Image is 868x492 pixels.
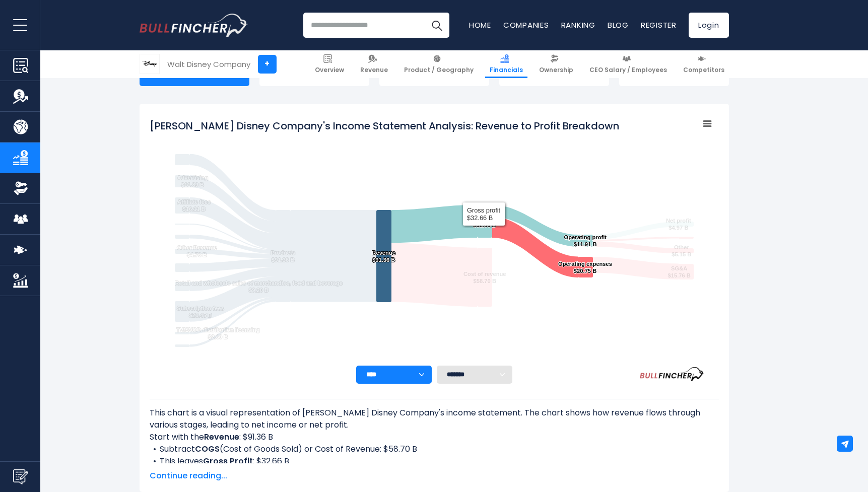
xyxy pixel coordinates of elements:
b: COGS [195,443,220,455]
text: Other $5.15 B [672,244,691,257]
button: Search [424,13,449,38]
li: This leaves : $32.66 B [150,455,719,467]
text: Affiliate fees $16.11 B [177,199,211,212]
a: Home [469,20,491,30]
a: Go to homepage [140,14,248,37]
text: Advertising $11.89 B [177,175,208,188]
span: Financials [490,66,523,74]
a: Login [689,13,729,38]
a: Product / Geography [399,50,478,78]
text: SG&A $15.76 B [667,265,690,278]
text: Operating profit $11.91 B [564,234,607,247]
a: Register [641,20,677,30]
a: CEO Salary / Employees [585,50,672,78]
div: This chart is a visual representation of [PERSON_NAME] Disney Company's income statement. The cha... [150,407,719,463]
li: Subtract (Cost of Goods Sold) or Cost of Revenue: $58.70 B [150,443,719,455]
a: Overview [310,50,349,78]
img: Ownership [13,181,28,196]
text: Operating expenses $20.75 B [558,261,612,274]
text: Other Revenue $4.76 B [177,245,217,258]
text: Net profit $4.97 B [666,218,691,231]
span: Product / Geography [404,66,474,74]
text: Subscription fees $20.45 B [176,305,224,318]
text: Products $91.36 B [271,250,295,263]
text: Cost of revenue $58.70 B [463,271,506,284]
text: Revenue $91.36 B [372,250,395,263]
a: Blog [608,20,629,30]
span: Competitors [683,66,724,74]
text: Gross profit $32.66 B [468,215,500,228]
a: Revenue [356,50,392,78]
a: Competitors [679,50,729,78]
a: Ranking [561,20,595,30]
text: Retail and wholesale sales of merchandise, food and beverage $9.20 B [175,280,343,293]
b: Revenue [204,431,239,443]
text: TV/SVOD distribution licensing $2.60 B [176,327,260,340]
span: Revenue [360,66,388,74]
a: + [258,55,277,74]
div: Walt Disney Company [167,58,250,70]
a: Financials [485,50,527,78]
tspan: [PERSON_NAME] Disney Company's Income Statement Analysis: Revenue to Profit Breakdown [150,119,619,133]
svg: Walt Disney Company's Income Statement Analysis: Revenue to Profit Breakdown [150,114,719,366]
a: Ownership [535,50,578,78]
a: Companies [503,20,549,30]
span: CEO Salary / Employees [589,66,667,74]
img: DIS logo [140,54,159,74]
span: Ownership [539,66,573,74]
span: Continue reading... [150,470,719,482]
img: Bullfincher logo [140,14,248,37]
b: Gross Profit [203,455,253,467]
span: Overview [315,66,344,74]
